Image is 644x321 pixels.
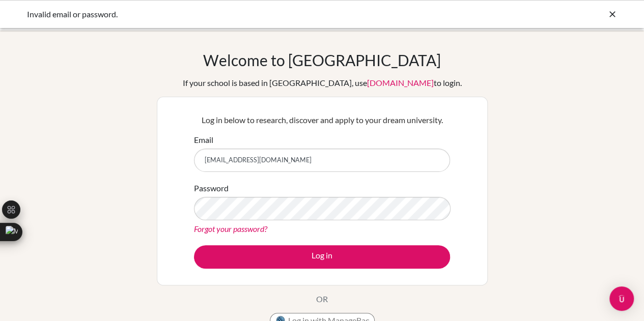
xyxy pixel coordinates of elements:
p: Log in below to research, discover and apply to your dream university. [194,114,450,126]
div: Invalid email or password. [27,8,465,20]
a: Forgot your password? [194,224,267,234]
h1: Welcome to [GEOGRAPHIC_DATA] [203,51,441,69]
div: Open Intercom Messenger [609,286,634,311]
button: Log in [194,245,450,269]
label: Password [194,182,229,194]
a: [DOMAIN_NAME] [367,78,434,87]
label: Email [194,134,213,146]
p: OR [316,293,328,305]
div: If your school is based in [GEOGRAPHIC_DATA], use to login. [183,77,462,89]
